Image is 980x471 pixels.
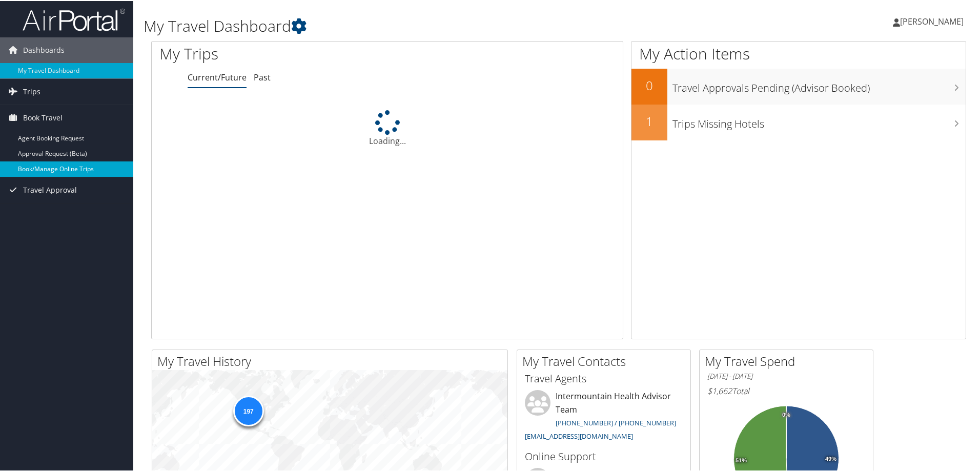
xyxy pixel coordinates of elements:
[525,448,683,463] h3: Online Support
[152,109,623,146] div: Loading...
[23,36,65,62] span: Dashboards
[893,5,974,36] a: [PERSON_NAME]
[254,71,271,82] a: Past
[631,104,966,139] a: 1Trips Missing Hotels
[157,352,507,369] h2: My Travel History
[556,417,676,426] a: [PHONE_NUMBER] / [PHONE_NUMBER]
[631,42,966,64] h1: My Action Items
[707,384,865,396] h6: Total
[900,15,964,26] span: [PERSON_NAME]
[23,104,63,130] span: Book Travel
[233,395,263,425] div: 197
[707,371,865,380] h6: [DATE] - [DATE]
[520,389,688,444] li: Intermountain Health Advisor Team
[144,14,697,36] h1: My Travel Dashboard
[525,371,683,385] h3: Travel Agents
[188,71,247,82] a: Current/Future
[782,411,790,417] tspan: 0%
[23,176,77,202] span: Travel Approval
[707,384,732,396] span: $1,662
[672,111,966,130] h3: Trips Missing Hotels
[672,75,966,94] h3: Travel Approvals Pending (Advisor Booked)
[631,68,966,104] a: 0Travel Approvals Pending (Advisor Booked)
[736,457,747,463] tspan: 51%
[23,78,40,104] span: Trips
[23,7,125,31] img: airportal-logo.png
[522,352,690,369] h2: My Travel Contacts
[825,455,836,461] tspan: 49%
[705,352,873,369] h2: My Travel Spend
[159,42,419,64] h1: My Trips
[631,112,667,129] h2: 1
[525,431,633,440] a: [EMAIL_ADDRESS][DOMAIN_NAME]
[631,76,667,93] h2: 0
